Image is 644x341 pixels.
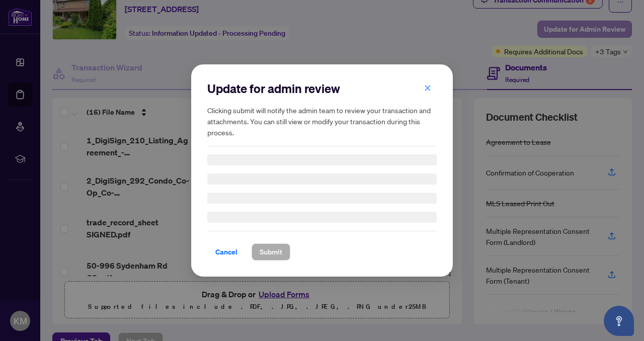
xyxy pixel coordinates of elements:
h2: Update for admin review [207,80,437,97]
button: Cancel [207,243,246,261]
button: Submit [252,243,290,261]
span: Cancel [215,244,237,260]
h5: Clicking submit will notify the admin team to review your transaction and attachments. You can st... [207,105,437,138]
span: close [424,84,431,92]
button: Open asap [604,306,634,336]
